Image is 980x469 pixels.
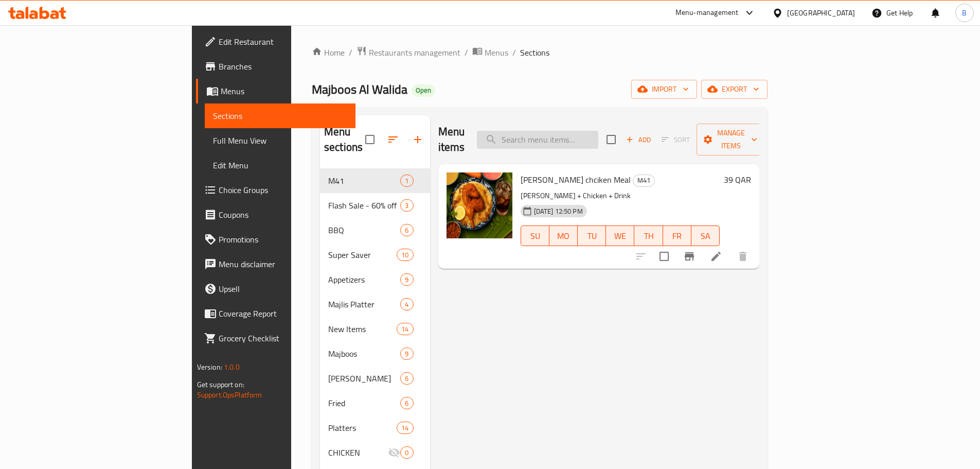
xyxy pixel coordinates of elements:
[710,250,722,263] a: Edit menu item
[312,78,407,101] span: Majboos Al Walida
[962,7,967,19] span: B
[401,275,413,285] span: 9
[205,153,355,178] a: Edit Menu
[724,172,751,187] h6: 39 QAR
[219,307,347,320] span: Coverage Report
[196,54,355,79] a: Branches
[320,415,430,440] div: Platters14
[328,199,400,212] span: Flash Sale - 60% off
[667,229,687,244] span: FR
[320,440,430,465] div: CHICKEN0
[600,129,622,150] span: Select section
[219,60,347,73] span: Branches
[213,134,347,147] span: Full Menu View
[663,225,691,246] button: FR
[653,246,675,267] span: Select to update
[675,7,739,19] div: Menu-management
[357,46,460,59] a: Restaurants management
[320,193,430,218] div: Flash Sale - 60% off3
[530,206,587,216] span: [DATE] 12:50 PM
[639,83,689,96] span: import
[400,224,413,236] div: items
[521,172,631,187] span: [PERSON_NAME] chciken Meal
[397,324,413,334] span: 14
[388,446,400,459] svg: Inactive section
[320,267,430,292] div: Appetizers9
[521,225,549,246] button: SU
[520,46,549,59] span: Sections
[328,224,400,236] span: BBQ
[525,229,545,244] span: SU
[638,229,658,244] span: TH
[400,372,413,385] div: items
[328,397,400,409] span: Fried
[219,209,347,221] span: Coupons
[401,201,413,211] span: 3
[438,124,465,155] h2: Menu items
[465,46,468,59] li: /
[328,372,400,385] div: Mandi Biriyani
[521,189,720,202] p: [PERSON_NAME] + Chicken + Drink
[196,326,355,351] a: Grocery Checklist
[219,283,347,295] span: Upsell
[359,129,381,150] span: Select all sections
[625,134,652,146] span: Add
[401,398,413,408] span: 6
[213,110,347,122] span: Sections
[696,229,716,244] span: SA
[197,388,262,402] a: Support.OpsPlatform
[405,127,430,152] button: Add section
[196,252,355,276] a: Menu disclaimer
[709,83,759,96] span: export
[381,127,405,152] span: Sort sections
[622,132,655,148] span: Add item
[320,366,430,391] div: [PERSON_NAME]6
[606,225,634,246] button: WE
[397,422,413,434] div: items
[401,176,413,186] span: 1
[312,46,768,59] nav: breadcrumb
[205,103,355,128] a: Sections
[730,244,755,269] button: delete
[196,178,355,202] a: Choice Groups
[328,175,400,187] div: M41
[369,46,460,59] span: Restaurants management
[633,175,654,186] span: M41
[582,229,602,244] span: TU
[622,132,655,148] button: Add
[219,332,347,344] span: Grocery Checklist
[320,317,430,341] div: New Items14
[401,300,413,309] span: 4
[634,225,663,246] button: TH
[196,29,355,54] a: Edit Restaurant
[631,80,697,99] button: import
[397,423,413,433] span: 14
[400,199,413,212] div: items
[328,422,397,434] div: Platters
[610,229,630,244] span: WE
[691,225,720,246] button: SA
[705,127,757,152] span: Manage items
[205,128,355,153] a: Full Menu View
[477,131,598,149] input: search
[328,273,400,286] span: Appetizers
[397,249,413,261] div: items
[219,36,347,48] span: Edit Restaurant
[554,229,574,244] span: MO
[328,249,397,261] div: Super Saver
[401,349,413,359] span: 9
[197,360,222,374] span: Version:
[320,168,430,193] div: M411
[196,301,355,326] a: Coverage Report
[485,46,508,59] span: Menus
[400,348,413,360] div: items
[400,298,413,310] div: items
[224,360,240,374] span: 1.0.0
[320,292,430,317] div: Majlis Platter4
[633,175,655,187] div: M41
[578,225,606,246] button: TU
[328,298,400,310] span: Majlis Platter
[401,374,413,384] span: 6
[320,218,430,242] div: BBQ6
[397,323,413,335] div: items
